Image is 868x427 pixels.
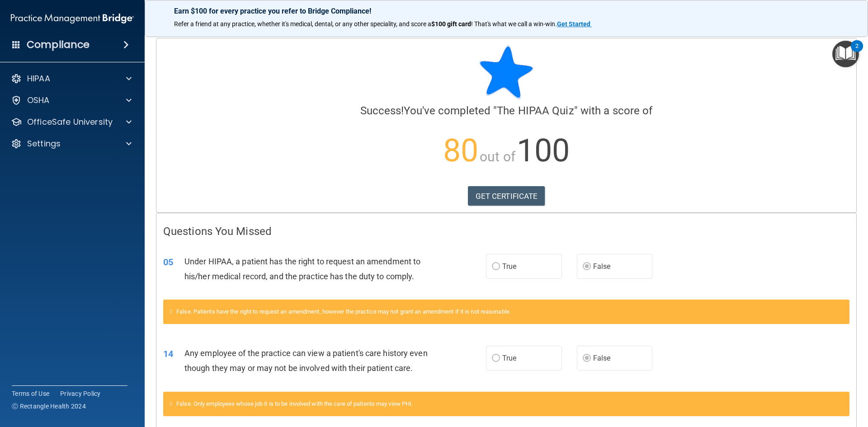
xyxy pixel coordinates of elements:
[557,20,592,28] a: Get Started
[431,20,471,28] strong: $100 gift card
[176,308,511,315] span: False. Patients have the right to request an amendment, however the practice may not grant an ame...
[557,20,590,28] strong: Get Started
[163,225,849,237] h4: Questions You Missed
[163,257,173,267] span: 05
[492,263,500,270] input: True
[502,262,516,271] span: True
[11,138,132,149] a: Settings
[27,38,90,51] h4: Compliance
[517,132,570,169] span: 100
[479,45,533,99] img: blue-star-rounded.9d042014.png
[360,104,404,117] span: Success!
[163,348,173,359] span: 14
[184,348,428,373] span: Any employee of the practice can view a patient's care history even though they may or may not be...
[174,7,839,15] p: Earn $100 for every practice you refer to Bridge Compliance!
[11,95,132,106] a: OSHA
[593,354,611,362] span: False
[443,132,478,169] span: 80
[593,262,611,271] span: False
[497,104,574,117] span: The HIPAA Quiz
[583,263,591,270] input: False
[492,355,500,362] input: True
[163,105,849,117] h4: You've completed " " with a score of
[502,354,516,362] span: True
[176,400,413,407] span: False. Only employees whose job it is to be involved with the care of patients may view PHI.
[583,355,591,362] input: False
[174,20,431,28] span: Refer a friend at any practice, whether it's medical, dental, or any other speciality, and score a
[27,117,113,127] p: OfficeSafe University
[60,389,101,398] a: Privacy Policy
[27,95,50,106] p: OSHA
[12,389,49,398] a: Terms of Use
[27,138,61,149] p: Settings
[480,149,515,164] span: out of
[471,20,557,28] span: ! That's what we call a win-win.
[27,73,50,84] p: HIPAA
[11,117,132,127] a: OfficeSafe University
[11,73,132,84] a: HIPAA
[184,257,420,281] span: Under HIPAA, a patient has the right to request an amendment to his/her medical record, and the p...
[11,9,134,28] img: PMB logo
[832,41,859,67] button: Open Resource Center, 2 new notifications
[468,186,545,206] a: GET CERTIFICATE
[855,46,859,58] div: 2
[12,402,86,411] span: Ⓒ Rectangle Health 2024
